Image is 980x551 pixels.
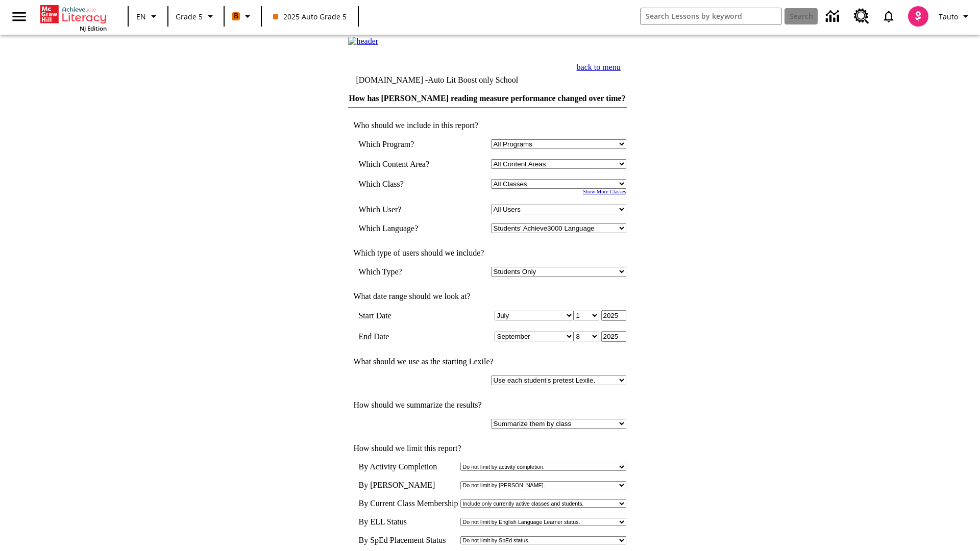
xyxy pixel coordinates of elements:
span: Tauto [939,11,958,22]
td: Which User? [358,205,448,214]
td: Which type of users should we include? [348,248,626,258]
td: Start Date [358,310,448,321]
button: Grade: Grade 5, Select a grade [171,7,220,26]
span: NJ Edition [80,24,107,32]
a: Show More Classes [583,189,626,194]
td: Which Language? [358,223,448,233]
td: By SpEd Placement Status [358,536,458,545]
td: By [PERSON_NAME] [358,481,458,490]
td: Who should we include in this report? [348,121,626,130]
td: How should we limit this report? [348,444,626,453]
span: Grade 5 [176,11,203,22]
button: Select a new avatar [902,3,935,30]
td: By Activity Completion [358,462,458,471]
span: EN [136,11,146,22]
button: Profile/Settings [935,7,976,26]
span: 2025 Auto Grade 5 [273,11,347,22]
td: Which Program? [358,139,448,149]
td: [DOMAIN_NAME] - [356,76,519,85]
td: Which Type? [358,267,448,277]
a: back to menu [577,63,621,71]
a: How has [PERSON_NAME] reading measure performance changed over time? [349,94,625,103]
img: avatar image [908,6,928,27]
a: Data Center [820,3,848,31]
td: End Date [358,331,448,342]
input: search field [641,8,781,24]
img: header [348,37,378,46]
td: What date range should we look at? [348,292,626,301]
button: Boost Class color is orange. Change class color [228,7,258,26]
td: Which Class? [358,179,448,189]
span: B [234,10,238,22]
a: Notifications [875,3,902,30]
td: By ELL Status [358,517,458,527]
td: What should we use as the starting Lexile? [348,357,626,366]
button: Language: EN, Select a language [132,7,164,26]
td: By Current Class Membership [358,499,458,508]
div: Home [40,3,107,32]
a: Resource Center, Will open in new tab [848,3,875,30]
nobr: Which Content Area? [358,160,429,168]
button: Open side menu [4,2,34,32]
nobr: Auto Lit Boost only School [428,76,518,84]
td: How should we summarize the results? [348,400,626,410]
